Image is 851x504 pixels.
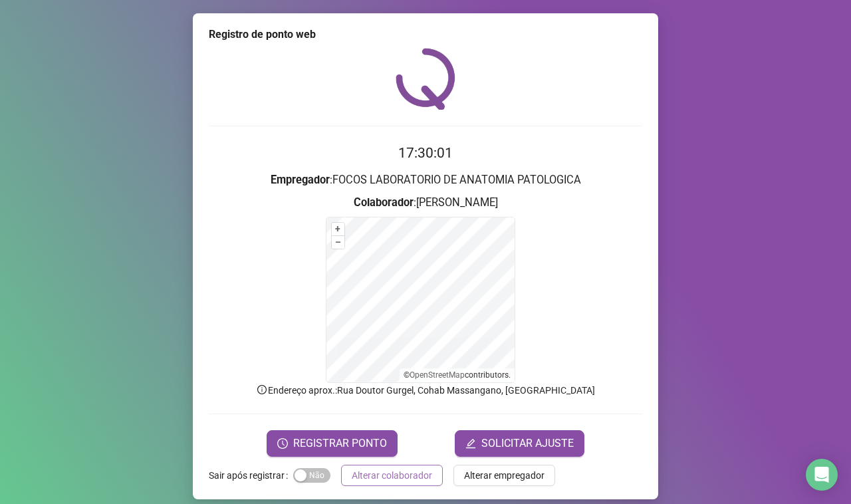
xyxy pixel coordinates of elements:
span: edit [465,438,476,449]
p: Endereço aprox. : Rua Doutor Gurgel, Cohab Massangano, [GEOGRAPHIC_DATA] [209,383,642,398]
button: Alterar empregador [453,465,555,486]
button: editSOLICITAR AJUSTE [455,430,584,457]
h3: : FOCOS LABORATORIO DE ANATOMIA PATOLOGICA [209,172,642,189]
time: 17:30:01 [398,145,453,161]
a: OpenStreetMap [410,370,465,380]
li: © contributors. [404,370,511,380]
span: info-circle [256,384,268,396]
span: Alterar colaborador [352,468,432,483]
label: Sair após registrar [209,465,293,486]
span: Alterar empregador [464,468,545,483]
span: clock-circle [277,438,288,449]
button: Alterar colaborador [341,465,443,486]
span: REGISTRAR PONTO [293,436,387,451]
img: QRPoint [396,48,455,110]
button: + [332,223,344,235]
div: Open Intercom Messenger [806,459,838,491]
button: – [332,236,344,249]
div: Registro de ponto web [209,27,642,43]
button: REGISTRAR PONTO [267,430,398,457]
h3: : [PERSON_NAME] [209,194,642,211]
strong: Colaborador [354,196,414,209]
span: SOLICITAR AJUSTE [481,436,574,451]
strong: Empregador [271,174,330,186]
